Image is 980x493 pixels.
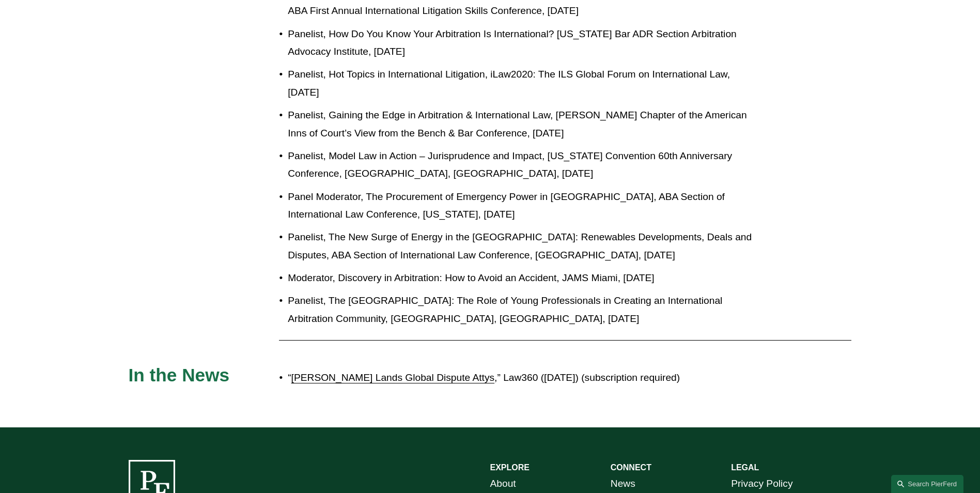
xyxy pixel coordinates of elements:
p: Moderator, Discovery in Arbitration: How to Avoid an Accident, JAMS Miami, [DATE] [288,269,761,287]
p: Panelist, Hot Topics in International Litigation, iLaw2020: The ILS Global Forum on International... [288,66,761,101]
p: Panelist, How Do You Know Your Arbitration Is International? [US_STATE] Bar ADR Section Arbitrati... [288,25,761,61]
strong: CONNECT [611,463,651,472]
a: Privacy Policy [731,475,792,493]
a: News [611,475,635,493]
a: About [490,475,516,493]
span: In the News [129,365,230,385]
a: Search this site [891,475,963,493]
p: Panel Moderator, The Procurement of Emergency Power in [GEOGRAPHIC_DATA], ABA Section of Internat... [288,188,761,224]
p: Panelist, Model Law in Action – Jurisprudence and Impact, [US_STATE] Convention 60th Anniversary ... [288,147,761,183]
strong: LEGAL [731,463,759,472]
p: Panelist, Gaining the Edge in Arbitration & International Law, [PERSON_NAME] Chapter of the Ameri... [288,106,761,142]
p: “ ,” Law360 ([DATE]) (subscription required) [288,369,761,387]
a: [PERSON_NAME] Lands Global Dispute Attys [291,372,495,383]
strong: EXPLORE [490,463,530,472]
p: Panelist, The [GEOGRAPHIC_DATA]: The Role of Young Professionals in Creating an International Arb... [288,292,761,328]
p: Panelist, The New Surge of Energy in the [GEOGRAPHIC_DATA]: Renewables Developments, Deals and Di... [288,228,761,264]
